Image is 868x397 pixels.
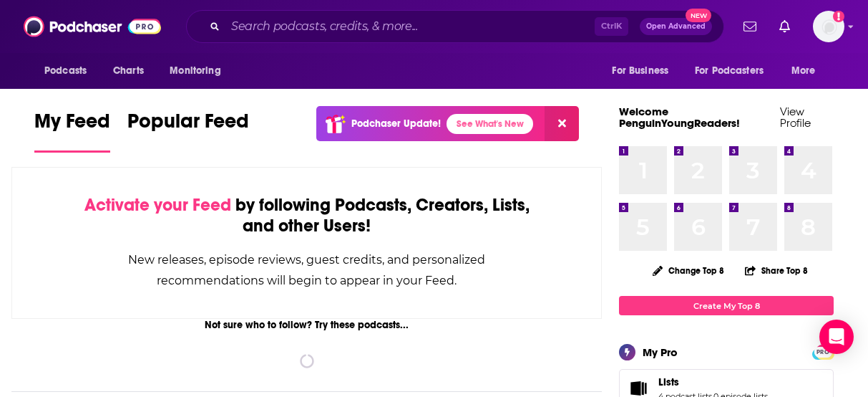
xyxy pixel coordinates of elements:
span: For Podcasters [695,61,764,81]
button: open menu [602,57,686,85]
button: Show profile menu [813,11,844,42]
span: Activate your Feed [84,194,231,216]
div: Not sure who to follow? Try these podcasts... [11,319,602,331]
a: Create My Top 8 [619,296,834,315]
a: PRO [814,346,832,357]
button: open menu [781,57,834,85]
a: Lists [658,376,768,388]
img: Podchaser - Follow, Share and Rate Podcasts [24,13,161,40]
button: open menu [160,57,239,85]
span: Popular Feed [127,109,249,142]
button: open menu [34,57,105,85]
div: by following Podcasts, Creators, Lists, and other Users! [84,195,530,236]
span: Charts [113,61,144,81]
button: open menu [686,57,784,85]
span: Lists [658,376,679,388]
button: Open AdvancedNew [640,18,712,35]
span: Monitoring [170,61,220,81]
button: Change Top 8 [644,262,733,279]
div: Search podcasts, credits, & more... [186,10,724,43]
span: More [791,61,816,81]
p: Podchaser Update! [351,118,441,130]
span: Open Advanced [646,23,706,30]
span: For Business [612,61,668,81]
a: Charts [104,57,152,85]
div: My Pro [643,345,678,359]
input: Search podcasts, credits, & more... [225,15,595,38]
span: Ctrl K [595,17,628,36]
a: See What's New [447,114,533,134]
a: Popular Feed [127,109,249,153]
div: Open Intercom Messenger [819,320,854,354]
button: Share Top 8 [744,257,809,284]
div: New releases, episode reviews, guest credits, and personalized recommendations will begin to appe... [84,249,530,291]
span: Podcasts [44,61,87,81]
span: Logged in as PenguinYoungReaders [813,11,844,42]
a: Show notifications dropdown [738,14,762,39]
a: Welcome PenguinYoungReaders! [619,105,740,130]
span: My Feed [34,109,110,142]
a: Show notifications dropdown [774,14,796,39]
a: My Feed [34,109,110,153]
a: View Profile [780,105,811,130]
svg: Add a profile image [833,11,844,22]
img: User Profile [813,11,844,42]
span: New [686,9,711,22]
span: PRO [814,347,832,358]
